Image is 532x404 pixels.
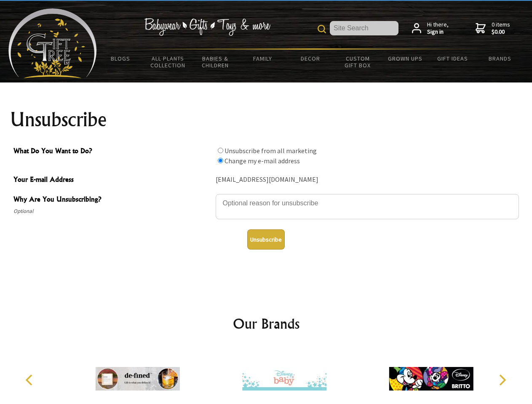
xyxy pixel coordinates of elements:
[144,18,270,36] img: Babywear - Gifts - Toys & more
[218,148,223,153] input: What Do You Want to Do?
[8,8,97,78] img: Babyware - Gifts - Toys and more...
[476,21,510,36] a: 0 items$0.00
[17,314,516,334] h2: Our Brands
[218,158,223,163] input: What Do You Want to Do?
[225,146,317,155] label: Unsubscribe from all marketing
[247,229,285,250] button: Unsubscribe
[429,50,476,67] a: Gift Ideas
[144,50,192,74] a: All Plants Collection
[97,50,144,67] a: BLOGS
[10,109,522,130] h1: Unsubscribe
[13,146,211,158] span: What Do You Want to Do?
[492,28,510,36] strong: $0.00
[381,50,429,67] a: Grown Ups
[427,21,449,36] span: Hi there,
[412,21,449,36] a: Hi there,Sign in
[239,50,287,67] a: Family
[334,50,382,74] a: Custom Gift Box
[13,206,211,216] span: Optional
[21,371,40,389] button: Previous
[330,21,398,35] input: Site Search
[216,194,519,219] textarea: Why Are You Unsubscribing?
[13,194,211,206] span: Why Are You Unsubscribing?
[192,50,239,74] a: Babies & Children
[318,25,326,33] img: product search
[216,173,519,186] div: [EMAIL_ADDRESS][DOMAIN_NAME]
[493,371,511,389] button: Next
[225,157,300,165] label: Change my e-mail address
[13,174,211,186] span: Your E-mail Address
[476,50,524,67] a: Brands
[427,28,449,36] strong: Sign in
[492,21,510,36] span: 0 items
[286,50,334,67] a: Decor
